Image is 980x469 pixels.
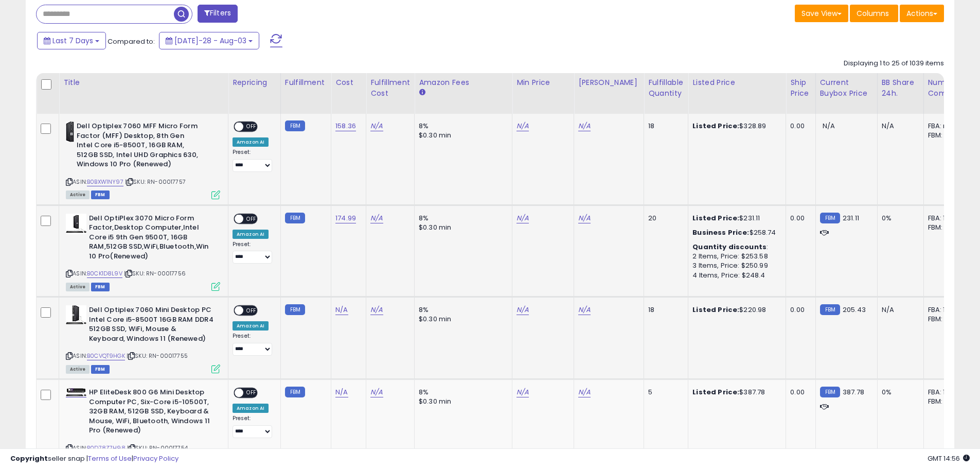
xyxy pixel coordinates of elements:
div: [PERSON_NAME] [578,77,639,88]
div: FBM: 2 [928,397,962,406]
span: 205.43 [843,305,866,315]
div: FBA: 1 [928,388,962,397]
span: OFF [243,389,260,397]
span: All listings currently available for purchase on Amazon [66,365,90,374]
b: Listed Price: [692,213,739,223]
a: N/A [516,387,529,397]
a: N/A [335,387,348,397]
b: Listed Price: [692,121,739,131]
span: 2025-08-11 14:56 GMT [928,454,970,463]
button: Columns [850,5,898,22]
div: Fulfillable Quantity [648,77,684,99]
span: FBM [91,190,110,199]
div: Preset: [233,415,273,438]
div: $231.11 [692,214,778,223]
div: $387.78 [692,388,778,397]
div: Fulfillment Cost [370,77,410,99]
b: Listed Price: [692,305,739,315]
div: FBA: 1 [928,214,962,223]
a: N/A [578,121,591,131]
div: FBM: n/a [928,131,962,140]
div: 3 Items, Price: $250.99 [692,261,778,270]
div: seller snap | | [10,454,179,464]
div: 0% [882,388,916,397]
div: 18 [648,305,680,315]
div: 18 [648,121,680,131]
button: Filters [198,5,238,23]
div: Amazon AI [233,404,269,413]
a: 174.99 [335,213,356,223]
div: FBA: n/a [928,121,962,131]
div: $0.30 min [419,315,504,324]
div: 0.00 [790,121,807,131]
a: N/A [370,121,383,131]
span: | SKU: RN-00017757 [125,178,186,186]
div: Fulfillment [285,77,327,88]
div: $220.98 [692,305,778,315]
div: Min Price [516,77,569,88]
a: N/A [335,305,348,315]
button: [DATE]-28 - Aug-03 [159,32,259,49]
div: 0.00 [790,214,807,223]
div: ASIN: [66,121,220,198]
b: Dell Optiplex 7060 MFF Micro Form Factor (MFF) Desktop, 8th Gen Intel Core i5-8500T, 16GB RAM, 51... [77,121,202,172]
div: $0.30 min [419,397,504,406]
div: N/A [882,121,916,131]
div: $0.30 min [419,223,504,232]
div: Amazon Fees [419,77,508,88]
div: Listed Price [692,77,781,88]
span: | SKU: RN-00017755 [127,352,188,360]
small: FBM [820,304,840,315]
div: N/A [882,305,916,315]
small: FBM [285,304,305,315]
b: Dell OptiPlex 3070 Micro Form Factor,Desktop Computer,Intel Core i5 9th Gen 9500T, 16GB RAM,512GB... [89,214,214,264]
a: B0CK1D8L9V [87,269,122,278]
a: B0BXW1NY97 [87,178,123,186]
b: HP EliteDesk 800 G6 Mini Desktop Computer PC, Six-Core i5-10500T, 32GB RAM, 512GB SSD, Keyboard &... [89,388,214,438]
div: Amazon AI [233,137,269,147]
span: 231.11 [843,213,859,223]
small: Amazon Fees. [419,88,425,97]
div: $0.30 min [419,131,504,140]
div: Preset: [233,241,273,264]
div: 0.00 [790,388,807,397]
div: 8% [419,214,504,223]
small: FBM [820,387,840,397]
span: Columns [857,8,889,19]
a: 158.36 [335,121,356,131]
div: ASIN: [66,305,220,372]
small: FBM [285,120,305,131]
a: N/A [516,305,529,315]
div: FBA: 1 [928,305,962,315]
span: All listings currently available for purchase on Amazon [66,190,90,199]
img: 31hEHO37lAL._SL40_.jpg [66,388,86,396]
button: Save View [795,5,848,22]
a: N/A [578,387,591,397]
div: : [692,242,778,252]
a: Privacy Policy [133,454,179,463]
div: ASIN: [66,214,220,290]
div: Ship Price [790,77,811,99]
div: $258.74 [692,228,778,237]
div: Displaying 1 to 25 of 1039 items [844,59,944,68]
a: B0CVQT9HGK [87,352,125,360]
div: Num of Comp. [928,77,966,99]
div: 0.00 [790,305,807,315]
span: Compared to: [108,37,155,46]
span: OFF [243,306,260,315]
div: FBM: 4 [928,223,962,232]
span: FBM [91,365,110,374]
div: BB Share 24h. [882,77,919,99]
a: N/A [370,305,383,315]
div: 20 [648,214,680,223]
span: OFF [243,123,260,131]
b: Listed Price: [692,387,739,397]
b: Dell Optiplex 7060 Mini Desktop PC Intel Core i5-8500T 16GB RAM DDR4 512GB SSD, WiFi, Mouse & Key... [89,305,214,346]
a: N/A [578,305,591,315]
div: Repricing [233,77,276,88]
span: FBM [91,283,110,291]
span: N/A [823,121,835,131]
a: N/A [516,121,529,131]
div: Preset: [233,149,273,172]
div: Current Buybox Price [820,77,873,99]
